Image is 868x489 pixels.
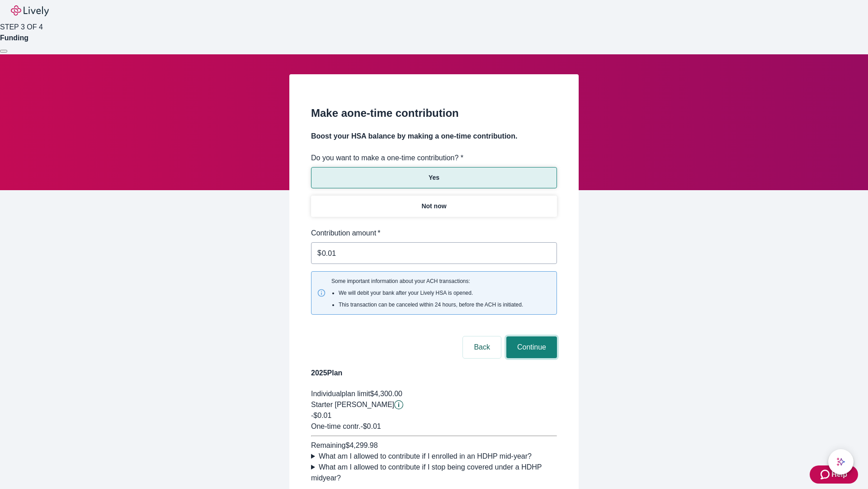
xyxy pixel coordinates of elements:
span: -$0.01 [311,412,331,419]
svg: Starter penny details [394,400,403,409]
p: Yes [429,173,439,182]
span: - $0.01 [360,422,381,430]
summary: What am I allowed to contribute if I enrolled in an HDHP mid-year? [311,451,557,462]
span: Starter [PERSON_NAME] [311,401,394,408]
span: One-time contr. [311,422,360,430]
button: Zendesk support iconHelp [810,465,858,484]
button: Lively will contribute $0.01 to establish your account [394,400,403,409]
input: $0.00 [322,244,557,262]
h4: 2025 Plan [311,368,557,379]
summary: What am I allowed to contribute if I stop being covered under a HDHP midyear? [311,462,557,484]
li: This transaction can be canceled within 24 hours, before the ACH is initiated. [339,301,523,309]
li: We will debit your bank after your Lively HSA is opened. [339,289,523,297]
button: Not now [311,196,557,217]
span: Some important information about your ACH transactions: [331,277,523,309]
svg: Lively AI Assistant [836,457,845,466]
span: Remaining [311,441,345,449]
button: Yes [311,167,557,188]
h2: Make a one-time contribution [311,105,557,121]
span: $4,300.00 [370,390,402,398]
button: Continue [506,336,557,358]
span: Help [831,469,847,480]
p: $ [317,248,321,259]
h4: Boost your HSA balance by making a one-time contribution. [311,131,557,142]
button: Back [463,336,501,358]
img: Lively [11,5,49,16]
label: Do you want to make a one-time contribution? * [311,153,463,163]
span: $4,299.98 [345,441,377,449]
svg: Zendesk support icon [821,469,831,480]
label: Contribution amount [311,228,381,239]
span: Individual plan limit [311,390,370,398]
p: Not now [421,201,446,211]
button: chat [828,449,854,475]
